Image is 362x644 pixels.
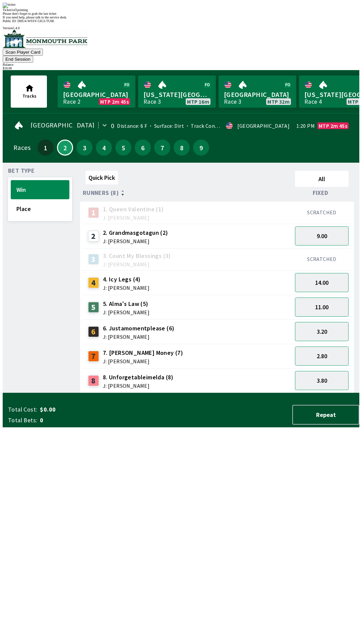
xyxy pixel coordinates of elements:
[63,99,80,104] div: Race 2
[57,140,73,156] button: 2
[88,277,99,288] div: 4
[117,122,147,129] span: Distance: 6 F
[156,145,169,150] span: 7
[8,416,37,424] span: Total Bets:
[154,140,170,156] button: 7
[295,256,349,262] div: SCRATCHED
[295,209,349,216] div: SCRATCHED
[295,346,349,366] button: 2.80
[40,406,145,414] span: $0.00
[117,145,130,150] span: 5
[175,145,188,150] span: 8
[147,122,184,129] span: Surface: Dirt
[237,123,290,128] div: [GEOGRAPHIC_DATA]
[103,252,171,260] span: 3. Count My Blessings (3)
[39,145,52,150] span: 1
[11,199,69,218] button: Place
[88,231,99,241] div: 2
[103,228,168,237] span: 2. Grandmasgotagun (2)
[11,180,69,199] button: Win
[292,190,351,196] div: Fixed
[38,140,54,156] button: 1
[100,99,129,104] span: MTP 2m 45s
[136,145,149,150] span: 6
[292,405,359,425] button: Repeat
[8,168,35,173] span: Bet Type
[224,99,241,104] div: Race 3
[11,75,47,108] button: Tracks
[298,411,353,419] span: Repeat
[313,190,328,196] span: Fixed
[103,215,164,220] span: J: [PERSON_NAME]
[58,75,135,108] a: [GEOGRAPHIC_DATA]Race 2MTP 2m 45s
[88,375,99,386] div: 8
[3,63,359,66] div: Balance
[78,145,91,150] span: 3
[96,140,112,156] button: 4
[193,140,209,156] button: 9
[17,19,54,23] span: DHU4-WSSY-53G3-TU6E
[295,371,349,390] button: 3.80
[115,140,131,156] button: 5
[317,232,327,240] span: 9.00
[103,373,174,382] span: 8. Unforgetableimelda (8)
[88,351,99,362] div: 7
[31,122,95,128] span: [GEOGRAPHIC_DATA]
[184,122,243,129] span: Track Condition: Firm
[103,238,168,244] span: J: [PERSON_NAME]
[103,285,149,290] span: J: [PERSON_NAME]
[85,171,118,184] button: Quick Pick
[295,298,349,317] button: 11.00
[3,3,15,8] img: ticket
[138,75,216,108] a: [US_STATE][GEOGRAPHIC_DATA]Race 3MTP 16m
[40,416,145,424] span: 0
[103,275,149,284] span: 4. Icy Legs (4)
[103,262,171,267] span: J: [PERSON_NAME]
[103,300,149,308] span: 5. Alma's Law (5)
[3,26,359,30] div: Version 1.4.0
[88,174,115,181] span: Quick Pick
[16,186,64,194] span: Win
[317,377,327,384] span: 3.80
[219,75,296,108] a: [GEOGRAPHIC_DATA]Race 3MTP 32m
[317,328,327,335] span: 3.20
[187,99,209,104] span: MTP 16m
[3,56,33,63] button: End Session
[143,90,210,99] span: [US_STATE][GEOGRAPHIC_DATA]
[224,90,291,99] span: [GEOGRAPHIC_DATA]
[319,123,347,128] span: MTP 2m 45s
[295,322,349,341] button: 3.20
[83,190,292,196] div: Runners (8)
[296,123,315,128] span: 1:20 PM
[16,205,64,213] span: Place
[3,19,359,23] div: Public ID:
[63,90,130,99] span: [GEOGRAPHIC_DATA]
[76,140,93,156] button: 3
[295,226,349,246] button: 9.00
[103,310,149,315] span: J: [PERSON_NAME]
[3,8,359,12] div: Ticket 1 of 1 printing
[13,145,31,150] div: Races
[103,348,183,357] span: 7. [PERSON_NAME] Money (7)
[111,123,114,128] div: 0
[88,254,99,265] div: 3
[103,324,175,333] span: 6. Justamomentplease (6)
[304,99,322,104] div: Race 4
[98,145,110,150] span: 4
[103,205,164,214] span: 1. Queen Valentine (1)
[174,140,190,156] button: 8
[22,93,37,99] span: Tracks
[143,99,161,104] div: Race 3
[135,140,151,156] button: 6
[103,359,183,364] span: J: [PERSON_NAME]
[103,383,174,388] span: J: [PERSON_NAME]
[3,12,359,15] div: Please don't forget to grab the last ticket
[295,171,349,187] button: All
[315,303,328,311] span: 11.00
[315,279,328,286] span: 14.00
[317,352,327,360] span: 2.80
[295,273,349,292] button: 14.00
[88,326,99,337] div: 6
[88,302,99,313] div: 5
[298,175,346,183] span: All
